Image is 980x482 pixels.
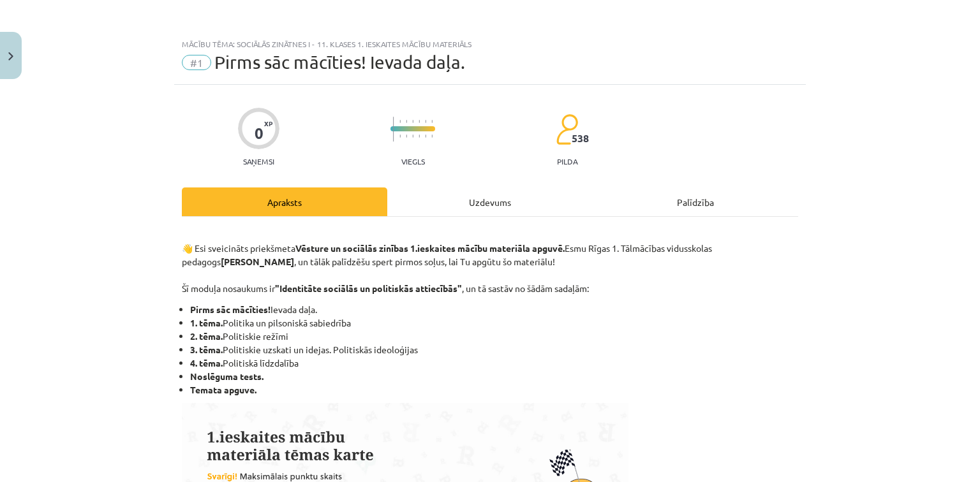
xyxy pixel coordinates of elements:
strong: Noslēguma tests. [190,370,264,382]
strong: Pirms sāc mācīties! [190,303,271,315]
div: Uzdevums [387,187,593,216]
img: icon-short-line-57e1e144782c952c97e751825c79c345078a6d821885a25fce030b3d8c18986b.svg [431,135,433,138]
strong: [PERSON_NAME] [221,256,294,267]
strong: 2. tēma. [190,330,223,342]
strong: Temata apguve. [190,384,256,395]
img: icon-short-line-57e1e144782c952c97e751825c79c345078a6d821885a25fce030b3d8c18986b.svg [412,135,413,138]
img: icon-short-line-57e1e144782c952c97e751825c79c345078a6d821885a25fce030b3d8c18986b.svg [412,120,413,123]
p: pilda [557,157,577,166]
img: icon-close-lesson-0947bae3869378f0d4975bcd49f059093ad1ed9edebbc8119c70593378902aed.svg [8,52,13,61]
img: icon-short-line-57e1e144782c952c97e751825c79c345078a6d821885a25fce030b3d8c18986b.svg [419,120,420,123]
span: #1 [182,55,211,70]
span: 538 [572,133,589,144]
img: icon-short-line-57e1e144782c952c97e751825c79c345078a6d821885a25fce030b3d8c18986b.svg [406,135,407,138]
span: Pirms sāc mācīties! Ievada daļa. [214,52,465,73]
p: 👋 Esi sveicināts priekšmeta Esmu Rīgas 1. Tālmācības vidusskolas pedagogs , un tālāk palīdzēšu sp... [182,228,798,295]
li: Politiskie uzskati un idejas. Politiskās ideoloģijas [190,343,798,356]
img: icon-short-line-57e1e144782c952c97e751825c79c345078a6d821885a25fce030b3d8c18986b.svg [399,135,401,138]
strong: Vēsture un sociālās zinības 1.ieskaites mācību materiāla apguvē. [295,242,565,254]
img: students-c634bb4e5e11cddfef0936a35e636f08e4e9abd3cc4e673bd6f9a4125e45ecb1.svg [556,113,578,145]
p: Saņemsi [238,157,279,166]
img: icon-long-line-d9ea69661e0d244f92f715978eff75569469978d946b2353a9bb055b3ed8787d.svg [393,117,394,142]
img: icon-short-line-57e1e144782c952c97e751825c79c345078a6d821885a25fce030b3d8c18986b.svg [431,120,433,123]
strong: 4. tēma. [190,357,223,369]
strong: 1. tēma. [190,317,223,328]
img: icon-short-line-57e1e144782c952c97e751825c79c345078a6d821885a25fce030b3d8c18986b.svg [406,120,407,123]
strong: 3. tēma. [190,344,223,355]
div: Mācību tēma: Sociālās zinātnes i - 11. klases 1. ieskaites mācību materiāls [182,40,798,48]
li: Politika un pilsoniskā sabiedrība [190,316,798,330]
img: icon-short-line-57e1e144782c952c97e751825c79c345078a6d821885a25fce030b3d8c18986b.svg [425,120,426,123]
li: Politiskā līdzdalība [190,356,798,370]
span: XP [264,120,272,127]
strong: "Identitāte sociālās un politiskās attiecībās" [275,282,462,294]
div: Palīdzība [593,187,798,216]
div: Apraksts [182,187,387,216]
li: Ievada daļa. [190,303,798,316]
img: icon-short-line-57e1e144782c952c97e751825c79c345078a6d821885a25fce030b3d8c18986b.svg [425,135,426,138]
li: Politiskie režīmi [190,330,798,343]
div: 0 [255,124,264,142]
p: Viegls [401,157,425,166]
img: icon-short-line-57e1e144782c952c97e751825c79c345078a6d821885a25fce030b3d8c18986b.svg [419,135,420,138]
img: icon-short-line-57e1e144782c952c97e751825c79c345078a6d821885a25fce030b3d8c18986b.svg [399,120,401,123]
